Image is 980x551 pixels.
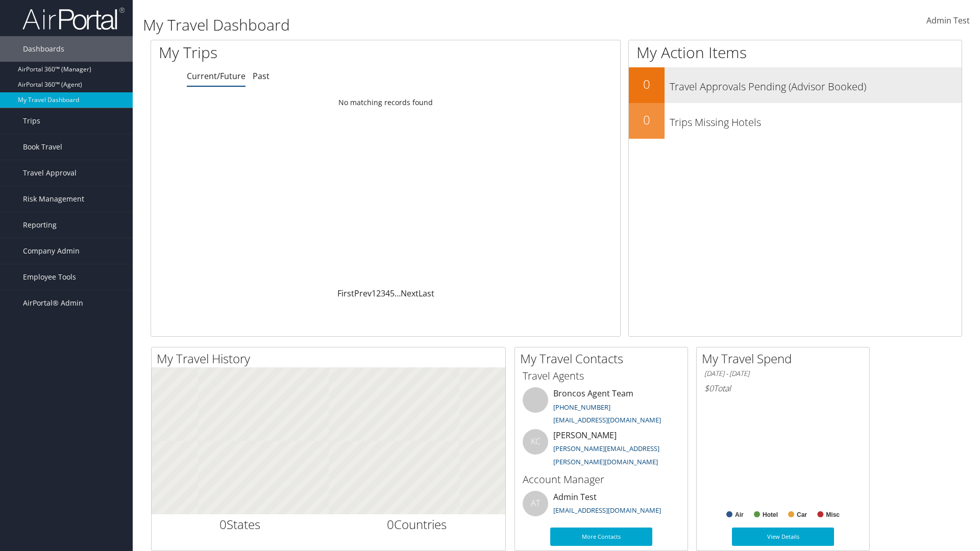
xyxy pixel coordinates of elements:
[385,288,390,299] a: 4
[159,516,321,533] h2: States
[23,108,40,134] span: Trips
[23,264,76,290] span: Employee Tools
[518,491,685,524] li: Admin Test
[157,350,505,367] h2: My Travel History
[395,288,401,299] span: …
[553,444,659,466] a: [PERSON_NAME][EMAIL_ADDRESS][PERSON_NAME][DOMAIN_NAME]
[926,15,970,26] span: Admin Test
[670,110,962,130] h3: Trips Missing Hotels
[337,288,354,299] a: First
[523,369,680,383] h3: Travel Agents
[23,212,57,238] span: Reporting
[22,7,125,31] img: airportal-logo.png
[763,511,778,518] text: Hotel
[219,516,227,533] span: 0
[187,70,246,82] a: Current/Future
[401,288,419,299] a: Next
[419,288,434,299] a: Last
[381,288,385,299] a: 3
[629,67,962,103] a: 0Travel Approvals Pending (Advisor Booked)
[336,516,498,533] h2: Countries
[629,76,665,93] h2: 0
[390,288,395,299] a: 5
[23,238,80,264] span: Company Admin
[732,528,834,546] a: View Details
[553,415,661,424] a: [EMAIL_ADDRESS][DOMAIN_NAME]
[797,511,807,518] text: Car
[376,288,381,299] a: 2
[629,103,962,139] a: 0Trips Missing Hotels
[735,511,744,518] text: Air
[704,369,862,379] h6: [DATE] - [DATE]
[143,14,694,36] h1: My Travel Dashboard
[23,160,77,186] span: Travel Approval
[387,516,394,533] span: 0
[520,350,688,367] h2: My Travel Contacts
[553,506,661,515] a: [EMAIL_ADDRESS][DOMAIN_NAME]
[704,383,714,394] span: $0
[926,5,970,37] a: Admin Test
[670,74,962,94] h3: Travel Approvals Pending (Advisor Booked)
[523,429,548,455] div: KC
[23,36,64,62] span: Dashboards
[523,472,680,487] h3: Account Manager
[159,42,417,63] h1: My Trips
[151,93,620,112] td: No matching records found
[23,134,62,160] span: Book Travel
[629,42,962,63] h1: My Action Items
[518,429,685,471] li: [PERSON_NAME]
[702,350,869,367] h2: My Travel Spend
[518,387,685,429] li: Broncos Agent Team
[826,511,840,518] text: Misc
[523,491,548,516] div: AT
[704,383,862,394] h6: Total
[253,70,269,82] a: Past
[553,403,610,412] a: [PHONE_NUMBER]
[23,290,83,316] span: AirPortal® Admin
[629,111,665,129] h2: 0
[550,528,652,546] a: More Contacts
[23,186,84,212] span: Risk Management
[354,288,372,299] a: Prev
[372,288,376,299] a: 1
